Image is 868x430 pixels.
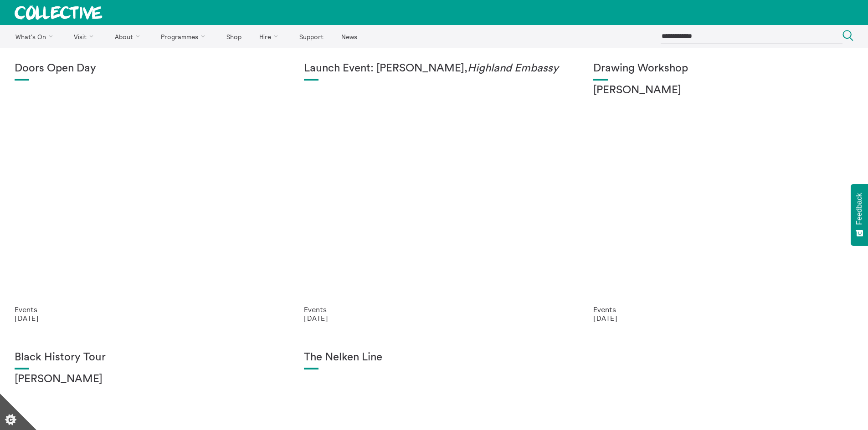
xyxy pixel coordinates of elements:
span: Feedback [855,193,863,225]
p: Events [15,305,275,314]
p: Events [593,305,853,314]
a: What's On [7,25,64,48]
h1: Black History Tour [15,351,275,364]
button: Feedback - Show survey [851,184,868,246]
h2: [PERSON_NAME] [15,373,275,386]
a: Visit [66,25,105,48]
p: Events [304,305,564,314]
a: About [107,25,151,48]
h1: Drawing Workshop [593,62,853,75]
a: Hire [252,25,290,48]
a: News [333,25,365,48]
h2: [PERSON_NAME] [593,84,853,97]
a: Shop [218,25,249,48]
a: Support [291,25,331,48]
p: [DATE] [304,314,564,322]
h1: Doors Open Day [15,62,275,75]
h1: The Nelken Line [304,351,564,364]
p: [DATE] [15,314,275,322]
a: Programmes [153,25,217,48]
em: Highland Embassy [467,63,559,74]
p: [DATE] [593,314,853,322]
a: Solar wheels 17 Launch Event: [PERSON_NAME],Highland Embassy Events [DATE] [289,48,579,337]
h1: Launch Event: [PERSON_NAME], [304,62,564,75]
a: Annie Lord Drawing Workshop [PERSON_NAME] Events [DATE] [579,48,868,337]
